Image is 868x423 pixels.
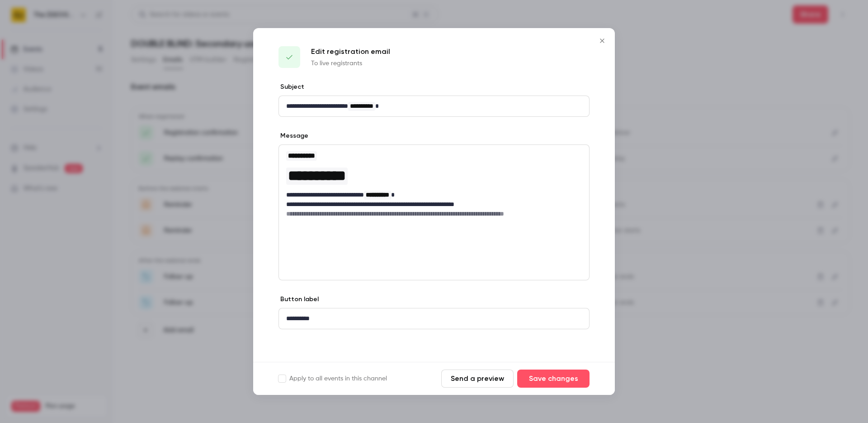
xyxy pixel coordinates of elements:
p: To live registrants [311,59,390,68]
p: Edit registration email [311,46,390,57]
label: Button label [278,295,319,304]
button: Save changes [517,370,590,388]
button: Send a preview [441,370,514,388]
div: editor [279,145,589,224]
button: Close [593,32,611,50]
div: editor [279,96,589,116]
label: Subject [278,82,304,91]
label: Message [278,131,308,140]
label: Apply to all events in this channel [278,374,387,383]
div: editor [279,308,589,329]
